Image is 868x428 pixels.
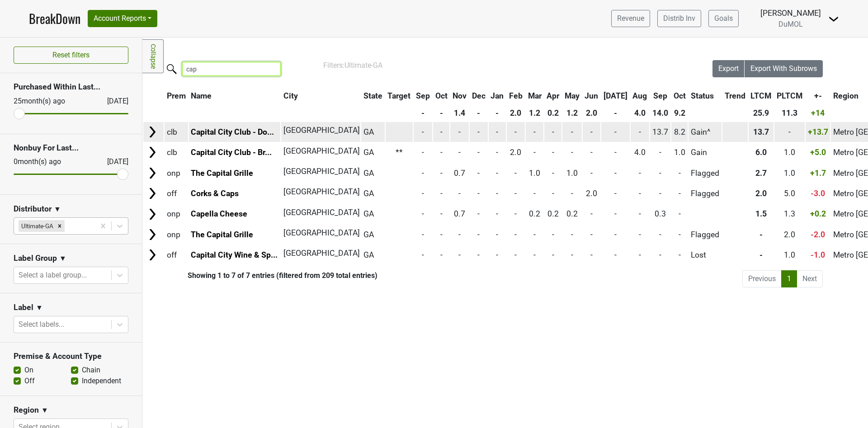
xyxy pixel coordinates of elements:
span: 0.2 [529,209,540,218]
img: Arrow right [146,207,159,221]
span: 1.0 [529,169,540,178]
span: - [571,230,573,239]
th: Sep: activate to sort column ascending [650,88,670,104]
span: 2.0 [586,189,597,198]
th: 11.3 [774,105,805,121]
span: +14 [811,108,825,118]
img: Arrow right [146,125,159,139]
span: 8.2 [674,127,685,136]
span: Prem [167,91,186,100]
span: - [614,250,617,259]
span: - [514,127,517,136]
span: Target [387,91,410,100]
span: [GEOGRAPHIC_DATA] [283,187,360,196]
button: Export [712,60,745,77]
span: -2.0 [811,230,825,239]
td: Gain^ [689,122,722,141]
h3: Label Group [14,254,57,263]
span: +1.7 [810,169,826,178]
span: 1.0 [784,250,795,259]
th: Nov: activate to sort column ascending [450,88,469,104]
span: - [422,189,424,198]
span: - [679,169,681,178]
span: - [759,250,763,259]
span: 5.0 [784,189,795,198]
div: Ultimate-GA [19,220,55,232]
span: LTCM [750,91,771,100]
span: - [614,230,617,239]
span: - [659,230,661,239]
span: Trend [725,91,745,100]
th: Dec: activate to sort column ascending [470,88,488,104]
h3: Purchased Within Last... [14,82,128,92]
th: Oct: activate to sort column ascending [433,88,450,104]
span: GA [363,250,374,259]
span: - [552,250,554,259]
span: - [614,189,617,198]
div: 0 month(s) ago [14,156,85,167]
th: - [470,105,488,121]
span: [GEOGRAPHIC_DATA] [283,126,360,135]
a: The Capital Grille [191,169,253,178]
span: - [514,169,517,178]
th: 25.9 [749,105,774,121]
span: Export With Subrows [750,64,817,73]
th: &nbsp;: activate to sort column ascending [143,88,164,104]
th: LTCM: activate to sort column ascending [749,88,774,104]
span: 0.2 [547,209,559,218]
span: +13.7 [808,127,828,136]
span: - [571,250,573,259]
span: - [590,250,593,259]
span: ▼ [59,253,66,264]
span: - [590,148,593,157]
span: - [590,209,593,218]
th: 2.0 [583,105,601,121]
div: Remove Ultimate-GA [55,220,65,232]
span: -1.0 [811,250,825,259]
span: - [440,209,443,218]
span: GA [363,127,374,136]
span: 2.0 [510,148,521,157]
span: - [440,189,443,198]
span: 1.0 [566,169,578,178]
span: GA [363,148,374,157]
span: 1.0 [674,148,685,157]
td: clb [165,143,188,162]
span: DuMOL [778,20,803,28]
td: onp [165,204,188,224]
span: - [422,209,424,218]
span: 6.0 [755,148,767,157]
td: off [165,245,188,265]
a: Capital City Club - Do... [191,127,274,136]
span: 2.7 [755,169,767,178]
span: - [590,127,593,136]
th: Prem: activate to sort column ascending [165,88,188,104]
span: - [590,230,593,239]
button: Reset filters [14,47,128,64]
span: 0.2 [566,209,578,218]
h3: Region [14,405,39,415]
span: 4.0 [634,148,646,157]
span: - [477,127,480,136]
a: Goals [708,10,739,27]
span: - [639,169,641,178]
th: May: activate to sort column ascending [562,88,582,104]
span: - [458,127,461,136]
span: - [552,230,554,239]
a: Revenue [611,10,650,27]
span: - [639,250,641,259]
span: - [440,230,443,239]
span: 13.7 [753,127,769,136]
span: - [679,209,681,218]
label: Independent [82,376,121,386]
span: [GEOGRAPHIC_DATA] [283,228,360,237]
th: Trend: activate to sort column ascending [722,88,748,104]
th: Aug: activate to sort column ascending [631,88,650,104]
span: - [552,148,554,157]
span: - [440,127,443,136]
span: - [571,148,573,157]
span: +0.2 [810,209,826,218]
a: Capital City Club - Br... [191,148,272,157]
td: Flagged [689,183,722,203]
span: - [477,189,480,198]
